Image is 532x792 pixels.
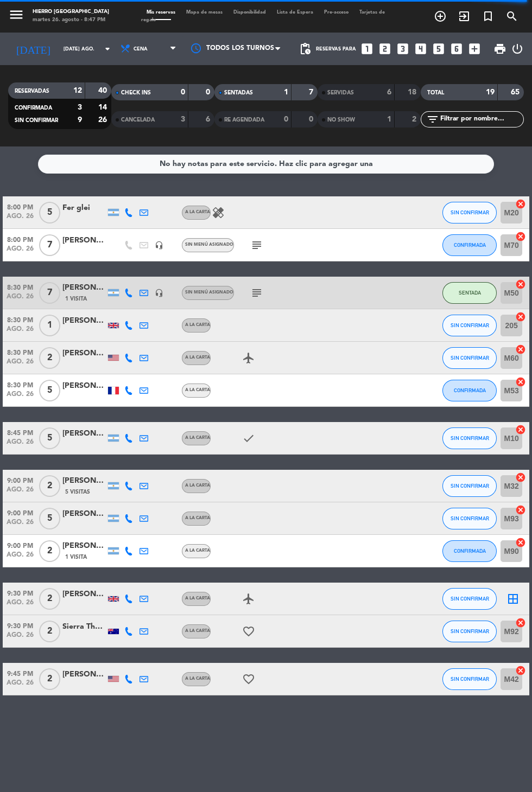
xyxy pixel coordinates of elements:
[3,391,37,403] span: ago. 26
[449,42,464,56] i: looks_6
[442,347,497,369] button: SIN CONFIRMAR
[98,116,109,124] strong: 26
[442,202,497,223] button: SIN CONFIRMAR
[434,10,447,23] i: add_circle_outline
[78,104,82,111] strong: 3
[454,387,486,393] span: CONFIRMADA
[155,241,163,250] i: headset_mic
[185,436,210,440] span: A la carta
[39,202,60,223] span: 5
[3,551,37,564] span: ago. 26
[467,42,482,56] i: add_box
[493,42,506,55] span: print
[451,628,489,634] span: SIN CONFIRMAR
[451,515,489,521] span: SIN CONFIRMAR
[212,206,225,219] i: healing
[3,631,37,644] span: ago. 26
[206,88,212,96] strong: 0
[3,245,37,258] span: ago. 26
[78,116,82,124] strong: 9
[515,199,526,209] i: cancel
[3,539,37,551] span: 9:00 PM
[511,33,524,65] div: LOG OUT
[515,665,526,676] i: cancel
[426,113,439,126] i: filter_list
[185,242,233,247] span: Sin menú asignado
[442,540,497,562] button: CONFIRMADA
[185,548,210,553] span: A la carta
[39,668,60,690] span: 2
[242,352,255,365] i: airplanemode_active
[134,46,148,52] span: Cena
[39,282,60,304] span: 7
[62,202,106,214] div: Fer glei
[442,588,497,610] button: SIN CONFIRMAR
[506,592,520,605] i: border_all
[33,16,109,24] div: martes 26. agosto - 8:47 PM
[3,346,37,358] span: 8:30 PM
[442,315,497,336] button: SIN CONFIRMAR
[442,621,497,642] button: SIN CONFIRMAR
[3,599,37,611] span: ago. 26
[185,676,210,681] span: A la carta
[515,504,526,515] i: cancel
[62,380,106,392] div: [PERSON_NAME]
[62,621,106,633] div: Sierra Thurecht
[3,358,37,371] span: ago. 26
[486,88,495,96] strong: 19
[15,105,52,111] span: CONFIRMADA
[3,519,37,531] span: ago. 26
[62,315,106,327] div: [PERSON_NAME]
[515,231,526,242] i: cancel
[185,388,210,392] span: A la carta
[185,210,210,214] span: A la carta
[185,290,233,295] span: Sin menú asignado
[451,435,489,441] span: SIN CONFIRMAR
[250,239,263,252] i: subject
[515,311,526,322] i: cancel
[439,113,523,125] input: Filtrar por nombre...
[185,323,210,327] span: A la carta
[242,625,255,638] i: favorite_border
[101,42,114,55] i: arrow_drop_down
[224,117,264,123] span: RE AGENDADA
[451,483,489,489] span: SIN CONFIRMAR
[185,629,210,633] span: A la carta
[515,617,526,628] i: cancel
[442,282,497,304] button: SENTADA
[319,10,354,15] span: Pre-acceso
[442,380,497,401] button: CONFIRMADA
[141,10,181,15] span: Mis reservas
[451,322,489,328] span: SIN CONFIRMAR
[62,427,106,440] div: [PERSON_NAME]
[185,516,210,520] span: A la carta
[3,506,37,519] span: 9:00 PM
[454,242,486,248] span: CONFIRMADA
[121,90,151,95] span: CHECK INS
[442,668,497,690] button: SIN CONFIRMAR
[505,10,518,23] i: search
[8,7,24,23] i: menu
[454,548,486,554] span: CONFIRMADA
[442,475,497,497] button: SIN CONFIRMAR
[309,116,315,123] strong: 0
[62,540,106,552] div: [PERSON_NAME]
[515,537,526,548] i: cancel
[408,88,419,96] strong: 18
[3,679,37,692] span: ago. 26
[3,293,37,305] span: ago. 26
[3,426,37,438] span: 8:45 PM
[451,596,489,602] span: SIN CONFIRMAR
[39,475,60,497] span: 2
[387,88,391,96] strong: 6
[396,42,410,56] i: looks_3
[284,88,288,96] strong: 1
[242,673,255,686] i: favorite_border
[3,474,37,486] span: 9:00 PM
[442,427,497,449] button: SIN CONFIRMAR
[459,290,481,296] span: SENTADA
[515,279,526,290] i: cancel
[3,280,37,293] span: 8:30 PM
[414,42,428,56] i: looks_4
[515,424,526,435] i: cancel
